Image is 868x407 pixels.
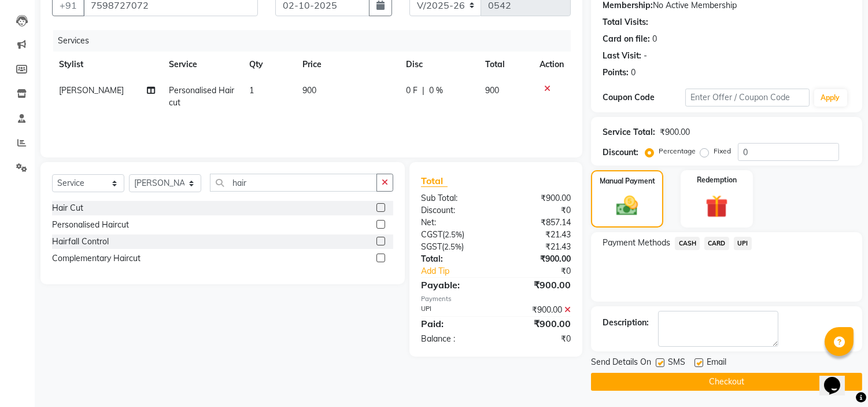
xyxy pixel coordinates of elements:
span: 0 % [429,85,443,97]
span: UPI [734,237,752,250]
span: Total [421,175,448,187]
div: ₹900.00 [496,317,580,331]
div: ( ) [412,229,496,241]
div: ₹21.43 [496,241,580,253]
a: Add Tip [412,265,510,277]
div: Net: [412,217,496,229]
div: ₹0 [496,333,580,345]
span: CARD [704,237,729,250]
div: Paid: [412,317,496,331]
div: Coupon Code [603,91,685,104]
div: Complementary Haircut [52,252,141,265]
span: Payment Methods [603,237,670,249]
th: Total [479,52,533,78]
th: Stylist [52,52,162,78]
div: Description: [603,317,649,329]
div: Total: [412,253,496,265]
div: Last Visit: [603,50,641,62]
span: 0 F [406,85,418,97]
div: ₹0 [510,265,580,277]
span: Email [707,356,726,371]
span: CGST [421,229,442,240]
div: Hairfall Control [52,236,109,248]
div: - [644,50,647,62]
th: Disc [399,52,478,78]
div: ₹857.14 [496,217,580,229]
button: Checkout [591,373,862,391]
div: Service Total: [603,126,655,138]
th: Qty [242,52,296,78]
iframe: chat widget [819,361,856,395]
span: 900 [302,85,316,96]
div: ₹900.00 [496,192,580,204]
span: CASH [675,237,700,250]
div: Total Visits: [603,16,648,28]
div: Payments [421,294,571,304]
div: Points: [603,67,629,79]
div: Card on file: [603,33,650,45]
label: Redemption [697,175,737,185]
th: Price [296,52,399,78]
div: ₹900.00 [496,253,580,265]
div: ₹900.00 [660,126,690,138]
div: Discount: [412,204,496,217]
label: Manual Payment [600,176,655,186]
span: [PERSON_NAME] [59,85,124,96]
div: Balance : [412,333,496,345]
div: Personalised Haircut [52,219,129,231]
span: Send Details On [591,356,651,371]
div: Hair Cut [52,202,83,214]
span: Personalised Haircut [169,85,235,108]
span: 2.5% [445,230,462,239]
div: 0 [652,33,657,45]
div: ₹900.00 [496,278,580,292]
img: _cash.svg [610,193,644,218]
span: 900 [486,85,500,96]
div: Payable: [412,278,496,292]
div: Sub Total: [412,192,496,204]
div: UPI [412,304,496,316]
div: ( ) [412,241,496,253]
th: Action [533,52,571,78]
div: ₹0 [496,204,580,217]
div: ₹21.43 [496,229,580,241]
div: Discount: [603,146,638,159]
span: 1 [249,85,254,96]
label: Percentage [659,146,696,156]
div: Services [53,30,579,52]
div: ₹900.00 [496,304,580,316]
th: Service [162,52,243,78]
div: 0 [631,67,636,79]
span: 2.5% [444,242,461,251]
span: SMS [668,356,685,371]
label: Fixed [714,146,731,156]
button: Apply [814,89,847,107]
input: Enter Offer / Coupon Code [685,89,809,107]
img: _gift.svg [699,192,735,221]
span: | [422,85,424,97]
input: Search or Scan [210,174,377,192]
span: SGST [421,241,442,252]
